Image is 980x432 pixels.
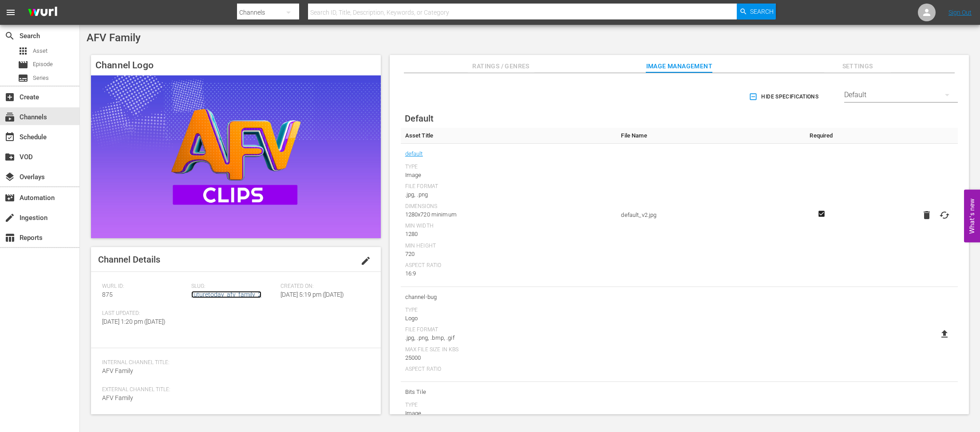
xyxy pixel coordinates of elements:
span: Slug: [191,283,276,290]
span: channel-bug [405,291,612,303]
div: Image [405,409,612,418]
span: Overlays [4,172,15,182]
div: Default [844,82,958,107]
a: Sign Out [948,9,972,16]
span: Asset [18,46,28,56]
img: AFV Family [91,75,381,238]
div: Dimensions [405,203,612,210]
div: .jpg, .png [405,190,612,199]
div: Logo [405,314,612,323]
div: Min Height [405,243,612,250]
span: Image Management [646,61,712,72]
span: Bits Tile [405,386,612,398]
div: 720 [405,250,612,259]
span: Episode [18,59,28,70]
span: Settings [824,61,891,72]
div: Image [405,171,612,180]
span: Reports [4,232,15,243]
span: Wurl ID: [102,283,187,290]
div: File Format [405,326,612,334]
h4: Channel Logo [91,55,381,75]
div: Type [405,307,612,314]
div: Max File Size In Kbs [405,346,612,353]
div: Aspect Ratio [405,366,612,373]
button: edit [355,250,376,271]
button: Hide Specifications [747,84,822,109]
button: Open Feedback Widget [964,190,980,243]
span: Internal Channel Title: [102,359,365,366]
a: futuretoday_afv_family_2 [191,291,261,298]
span: Series [18,73,28,83]
span: Default [405,113,434,124]
span: Search [750,4,774,20]
svg: Required [816,210,827,218]
div: 25000 [405,353,612,362]
span: edit [360,255,371,266]
span: AFV Family [102,394,133,401]
div: 16:9 [405,269,612,278]
span: VOD [4,152,15,162]
td: default_v2.jpg [616,144,798,287]
button: Search [737,4,776,20]
span: Series [33,74,49,82]
span: Channels [4,112,15,122]
div: .jpg, .png, .bmp, .gif [405,334,612,342]
span: Created On: [281,283,365,290]
div: Aspect Ratio [405,262,612,269]
span: Episode [33,60,53,69]
span: Description: [102,413,365,420]
span: Asset [33,47,47,55]
span: AFV Family [87,31,141,44]
span: menu [5,7,16,18]
span: Search [4,31,15,41]
span: Create [4,92,15,102]
a: default [405,148,423,160]
span: Channel Details [98,254,160,265]
span: Hide Specifications [751,92,818,102]
div: Type [405,402,612,409]
span: 875 [102,291,113,298]
span: [DATE] 1:20 pm ([DATE]) [102,318,166,325]
span: External Channel Title: [102,386,365,393]
div: 1280 [405,230,612,239]
th: Required [798,128,844,144]
div: File Format [405,183,612,190]
div: 1280x720 minimum [405,210,612,219]
span: Schedule [4,132,15,142]
img: ans4CAIJ8jUAAAAAAAAAAAAAAAAAAAAAAAAgQb4GAAAAAAAAAAAAAAAAAAAAAAAAJMjXAAAAAAAAAAAAAAAAAAAAAAAAgAT5G... [21,2,64,23]
span: AFV Family [102,367,133,374]
span: [DATE] 5:19 pm ([DATE]) [281,291,344,298]
div: Type [405,164,612,171]
span: Ratings / Genres [468,61,534,72]
th: Asset Title [401,128,617,144]
span: Ingestion [4,212,15,223]
span: Last Updated: [102,310,187,317]
div: Min Width [405,223,612,230]
span: Automation [4,192,15,203]
th: File Name [616,128,798,144]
